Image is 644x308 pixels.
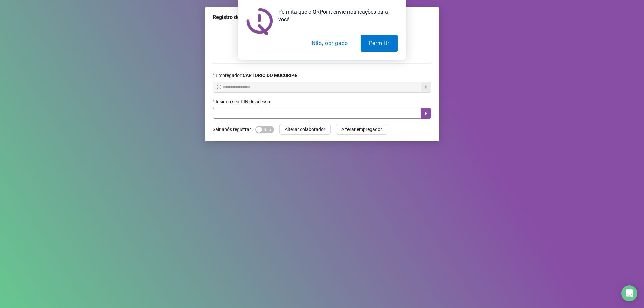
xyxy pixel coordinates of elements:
[336,124,387,135] button: Alterar empregador
[621,285,637,301] div: Open Intercom Messenger
[217,85,221,89] span: info-circle
[216,72,297,79] span: Empregador :
[279,124,331,135] button: Alterar colaborador
[423,111,429,116] span: caret-right
[213,124,255,135] label: Sair após registrar
[213,98,274,105] label: Insira o seu PIN de acesso
[285,126,325,133] span: Alterar colaborador
[361,35,398,52] button: Permitir
[341,126,382,133] span: Alterar empregador
[246,8,273,35] img: notification icon
[243,73,297,78] strong: CARTORIO DO MUCURIPE
[303,35,357,52] button: Não, obrigado
[273,8,398,23] div: Permita que o QRPoint envie notificações para você!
